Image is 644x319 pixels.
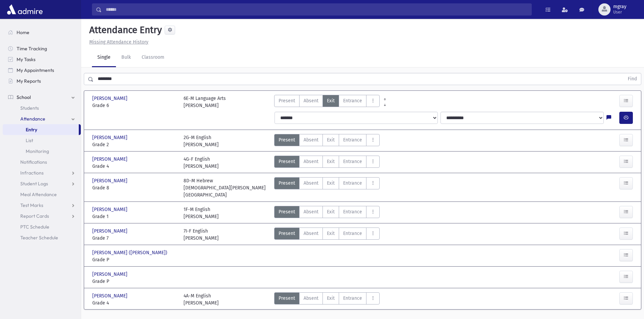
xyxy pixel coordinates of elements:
span: Grade 7 [92,235,177,242]
span: Notifications [20,159,47,165]
a: Students [3,103,81,113]
div: AttTypes [274,228,380,242]
a: Entry [3,124,79,135]
span: User [613,9,626,15]
a: Student Logs [3,178,81,189]
a: Classroom [136,48,170,67]
span: Absent [304,230,318,237]
span: [PERSON_NAME] [92,228,129,235]
span: Grade 4 [92,299,177,307]
span: My Appointments [17,67,54,73]
span: Entry [26,127,37,133]
a: School [3,92,81,103]
div: AttTypes [274,206,380,220]
span: Grade P [92,278,177,285]
a: Home [3,27,81,38]
span: Entrance [343,180,362,187]
span: [PERSON_NAME] [92,177,129,184]
span: Entrance [343,230,362,237]
span: Exit [327,97,335,104]
span: Report Cards [20,213,49,219]
span: Attendance [20,116,45,122]
span: Grade 4 [92,163,177,170]
a: Infractions [3,167,81,178]
span: Exit [327,208,335,215]
a: Time Tracking [3,43,81,54]
span: Entrance [343,208,362,215]
span: Exit [327,295,335,302]
span: Absent [304,208,318,215]
span: Infractions [20,170,44,176]
a: List [3,135,81,146]
span: Time Tracking [17,46,47,52]
span: Absent [304,158,318,165]
a: Monitoring [3,146,81,157]
h5: Attendance Entry [87,24,162,36]
span: Present [279,230,295,237]
a: My Appointments [3,65,81,76]
span: Entrance [343,97,362,104]
a: Single [92,48,116,67]
a: Test Marks [3,200,81,211]
a: Attendance [3,113,81,124]
span: Absent [304,97,318,104]
span: Entrance [343,158,362,165]
span: Grade 1 [92,213,177,220]
span: Exit [327,136,335,143]
div: 4A-M English [PERSON_NAME] [184,292,219,307]
span: Grade 6 [92,102,177,109]
span: Student Logs [20,181,48,187]
span: mgray [613,4,626,9]
a: Notifications [3,157,81,167]
span: School [17,94,31,100]
span: [PERSON_NAME] [92,134,129,141]
span: Absent [304,180,318,187]
div: 4G-F English [PERSON_NAME] [184,156,219,170]
span: Exit [327,158,335,165]
span: PTC Schedule [20,224,49,230]
span: Monitoring [26,148,49,154]
span: Grade 8 [92,184,177,191]
div: 7I-F English [PERSON_NAME] [184,228,219,242]
span: [PERSON_NAME] [92,156,129,163]
span: Present [279,208,295,215]
span: Absent [304,295,318,302]
a: My Reports [3,76,81,86]
a: Report Cards [3,211,81,221]
button: Find [624,73,641,85]
span: [PERSON_NAME] [92,206,129,213]
a: Meal Attendance [3,189,81,200]
span: Present [279,158,295,165]
span: Absent [304,136,318,143]
span: Exit [327,180,335,187]
span: Exit [327,230,335,237]
div: 6E-M Language Arts [PERSON_NAME] [184,95,226,109]
span: Grade P [92,256,177,263]
div: AttTypes [274,95,380,109]
span: List [26,137,33,143]
span: Students [20,105,39,111]
div: 1F-M English [PERSON_NAME] [184,206,219,220]
a: Missing Attendance History [87,39,148,45]
span: [PERSON_NAME] [92,292,129,299]
span: Meal Attendance [20,191,57,197]
a: My Tasks [3,54,81,65]
span: Grade 2 [92,141,177,148]
span: [PERSON_NAME] ([PERSON_NAME]) [92,249,169,256]
span: Teacher Schedule [20,235,58,241]
span: Present [279,97,295,104]
div: AttTypes [274,177,380,198]
div: AttTypes [274,156,380,170]
span: Entrance [343,295,362,302]
span: Home [17,29,29,35]
span: Entrance [343,136,362,143]
input: Search [102,3,531,16]
span: Test Marks [20,202,43,208]
span: [PERSON_NAME] [92,271,129,278]
span: Present [279,295,295,302]
a: Bulk [116,48,136,67]
a: PTC Schedule [3,221,81,232]
div: 8D-M Hebrew [DEMOGRAPHIC_DATA][PERSON_NAME][GEOGRAPHIC_DATA] [184,177,268,198]
span: My Reports [17,78,41,84]
span: Present [279,136,295,143]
